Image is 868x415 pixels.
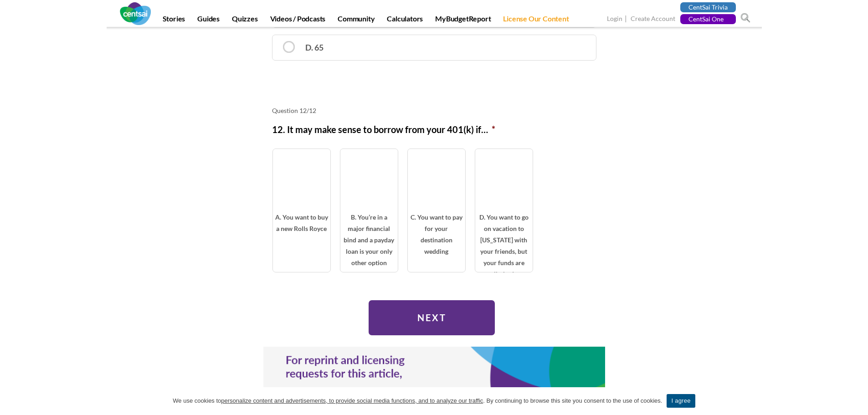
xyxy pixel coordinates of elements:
[221,397,483,404] u: personalize content and advertisements, to provide social media functions, and to analyze our tra...
[680,14,736,24] a: CentSai One
[680,2,736,12] a: CentSai Trivia
[157,14,191,27] a: Stories
[226,14,263,27] a: Quizzes
[631,15,675,24] a: Create Account
[430,14,496,27] a: MyBudgetReport
[272,122,495,137] label: 12. It may make sense to borrow from your 401(k) if…
[381,14,428,27] a: Calculators
[332,14,380,27] a: Community
[272,106,596,115] li: Question 12/12
[272,35,596,61] label: D. 65
[340,211,398,272] span: B. You’re in a major financial bind and a payday loan is your only other option
[265,14,331,27] a: Videos / Podcasts
[408,211,465,272] span: C. You want to pay for your destination wedding
[498,14,574,27] a: License Our Content
[852,396,861,405] a: I agree
[475,211,533,272] span: D. You want to go on vacation to [US_STATE] with your friends, but your funds are limited
[173,396,662,405] span: We use cookies to . By continuing to browse this site you consent to the use of cookies.
[369,300,495,335] input: Next
[667,394,695,408] a: I agree
[273,211,330,272] span: A. You want to buy a new Rolls Royce
[607,15,622,24] a: Login
[192,14,225,27] a: Guides
[624,14,629,24] span: |
[263,347,605,414] img: Cnt-Lic-Banner-Desktop.png
[120,2,151,25] img: CentSai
